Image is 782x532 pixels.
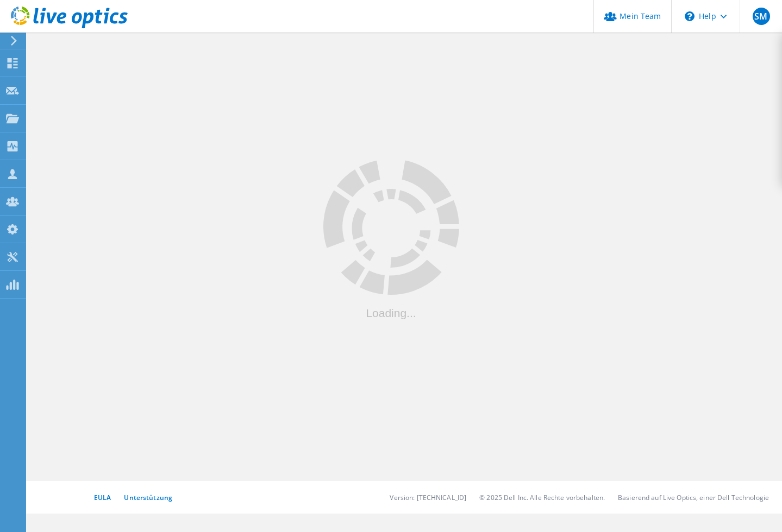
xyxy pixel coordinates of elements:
span: SM [754,12,767,21]
li: Basierend auf Live Optics, einer Dell Technologie [618,493,769,502]
a: Live Optics Dashboard [11,23,128,30]
li: © 2025 Dell Inc. Alle Rechte vorbehalten. [479,493,605,502]
div: Loading... [323,307,459,319]
a: Unterstützung [124,493,172,502]
svg: \n [685,11,695,21]
a: EULA [94,493,111,502]
li: Version: [TECHNICAL_ID] [390,493,466,502]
